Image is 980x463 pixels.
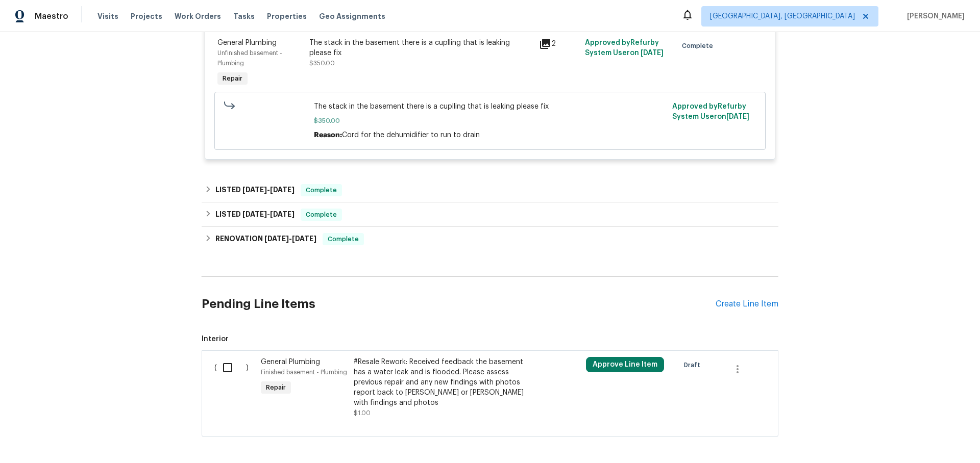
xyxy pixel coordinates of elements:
[270,186,295,193] span: [DATE]
[539,38,579,50] div: 2
[261,358,320,366] span: General Plumbing
[215,209,295,221] h6: LISTED
[684,360,704,370] span: Draft
[264,235,316,242] span: -
[211,354,258,421] div: ( )
[202,280,716,328] h2: Pending Line Items
[202,202,778,227] div: LISTED [DATE]-[DATE]Complete
[242,211,267,218] span: [DATE]
[314,101,667,112] span: The stack in the basement there is a cuplling that is leaking please fix
[314,132,342,139] span: Reason:
[342,132,480,139] span: Cord for the dehumidifier to run to drain
[202,334,778,344] span: Interior
[903,11,965,21] span: [PERSON_NAME]
[726,113,749,120] span: [DATE]
[302,210,341,220] span: Complete
[262,382,290,393] span: Repair
[319,11,385,21] span: Geo Assignments
[314,116,667,126] span: $350.00
[202,227,778,251] div: RENOVATION [DATE]-[DATE]Complete
[242,186,267,193] span: [DATE]
[217,50,282,66] span: Unfinished basement - Plumbing
[672,103,749,120] span: Approved by Refurby System User on
[217,39,277,46] span: General Plumbing
[264,235,289,242] span: [DATE]
[354,410,371,416] span: $1.00
[309,38,533,58] div: The stack in the basement there is a cuplling that is leaking please fix
[202,178,778,202] div: LISTED [DATE]-[DATE]Complete
[354,357,533,408] div: #Resale Rework: Received feedback the basement has a water leak and is flooded. Please assess pre...
[215,184,295,196] h6: LISTED
[641,49,664,57] span: [DATE]
[261,369,347,375] span: Finished basement - Plumbing
[97,11,118,21] span: Visits
[585,39,664,57] span: Approved by Refurby System User on
[716,299,778,309] div: Create Line Item
[215,233,316,245] h6: RENOVATION
[292,235,316,242] span: [DATE]
[302,185,341,195] span: Complete
[586,357,664,372] button: Approve Line Item
[233,13,255,20] span: Tasks
[35,11,68,21] span: Maestro
[267,11,307,21] span: Properties
[242,186,295,193] span: -
[710,11,855,21] span: [GEOGRAPHIC_DATA], [GEOGRAPHIC_DATA]
[131,11,162,21] span: Projects
[309,60,335,66] span: $350.00
[242,211,295,218] span: -
[218,73,247,84] span: Repair
[324,234,363,244] span: Complete
[175,11,221,21] span: Work Orders
[270,211,295,218] span: [DATE]
[682,41,717,51] span: Complete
